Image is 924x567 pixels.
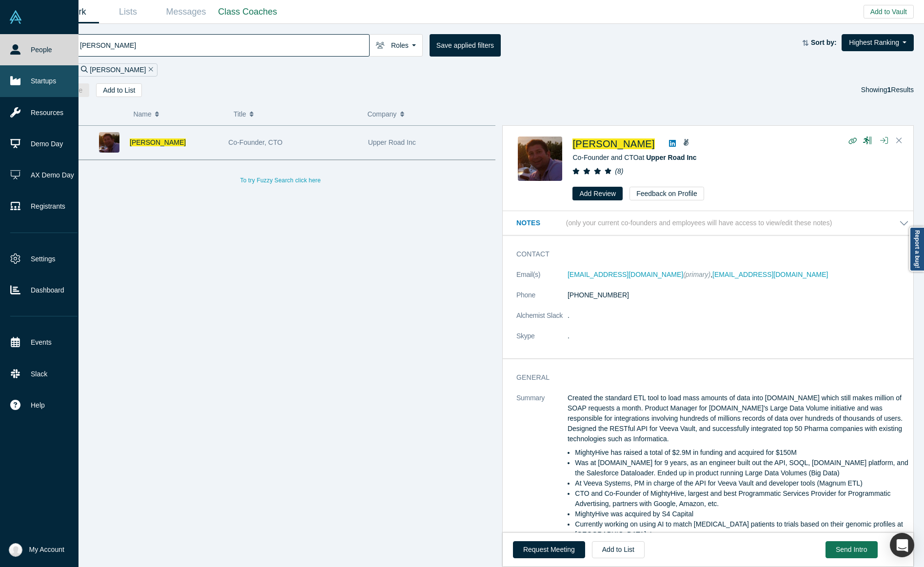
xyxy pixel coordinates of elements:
a: Upper Road Inc [646,154,696,161]
a: Class Coaches [215,0,280,23]
a: [PHONE_NUMBER] [568,291,629,299]
img: Anna Sanchez's Account [9,543,22,557]
button: Request Meeting [513,541,585,558]
li: At Veeva Systems, PM in charge of the API for Veeva Vault and developer tools (Magnum ETL) [575,478,909,489]
button: Remove Filter [146,64,153,76]
p: Created the standard ETL tool to load mass amounts of data into [DOMAIN_NAME] which still makes m... [568,393,909,444]
a: [EMAIL_ADDRESS][DOMAIN_NAME] [712,271,828,278]
button: Feedback on Profile [629,187,704,200]
span: Name [133,104,151,124]
dd: . [568,331,909,341]
li: MightyHive has raised a total of $2.9M in funding and acquired for $150M [575,448,909,458]
h3: Contact [516,249,895,259]
li: Currently working on using AI to match [MEDICAL_DATA] patients to trials based on their genomic p... [575,519,909,540]
li: CTO and Co-Founder of MightyHive, largest and best Programmatic Services Provider for Programmati... [575,489,909,509]
strong: Sort by: [811,39,837,46]
a: Report a bug! [909,227,924,272]
button: My Account [9,543,64,557]
dt: Phone [516,290,568,311]
span: Results [887,86,914,94]
h3: General [516,372,895,383]
a: [PERSON_NAME] [130,138,186,146]
img: Alchemist Vault Logo [9,10,22,24]
button: Send Intro [826,541,878,558]
button: Add to List [592,541,645,558]
button: Add to List [96,83,142,97]
button: Title [234,104,357,124]
div: [PERSON_NAME] [77,63,157,77]
img: Lexi Viripaeff's Profile Image [99,132,119,153]
span: Title [234,104,246,124]
li: MightyHive was acquired by S4 Capital [575,509,909,519]
span: Help [31,400,45,411]
input: Search by name, title, company, summary, expertise, investment criteria or topics of focus [79,34,369,57]
dt: Skype [516,331,568,352]
a: [PERSON_NAME] [572,138,654,149]
dd: , [568,270,909,280]
button: Name [133,104,223,124]
button: To try Fuzzy Search click here [234,174,328,187]
button: Add to Vault [864,5,914,19]
button: Highest Ranking [842,34,914,51]
button: Close [892,133,906,149]
h3: Notes [516,218,564,228]
span: Co-Founder, CTO [228,138,282,146]
strong: 1 [887,86,891,94]
li: Was at [DOMAIN_NAME] for 9 years, as an engineer built out the API, SOQL, [DOMAIN_NAME] platform,... [575,458,909,478]
img: Lexi Viripaeff's Profile Image [518,137,562,181]
dt: Email(s) [516,270,568,290]
span: Co-Founder and CTO at [572,154,696,161]
dd: . [568,311,909,321]
span: Company [367,104,396,124]
a: [EMAIL_ADDRESS][DOMAIN_NAME] [568,271,683,278]
button: Save applied filters [430,34,501,57]
dt: Summary [516,393,568,550]
button: Notes (only your current co-founders and employees will have access to view/edit these notes) [516,218,909,228]
button: Add Review [572,187,623,200]
p: (only your current co-founders and employees will have access to view/edit these notes) [566,219,832,227]
a: Lists [99,0,157,23]
dt: Alchemist Slack [516,311,568,331]
a: Messages [157,0,215,23]
button: Roles [369,34,423,57]
span: Upper Road Inc [368,138,416,146]
div: Showing [861,83,914,97]
span: My Account [29,545,64,555]
span: (primary) [683,271,710,278]
button: Company [367,104,491,124]
i: ( 8 ) [615,167,623,175]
